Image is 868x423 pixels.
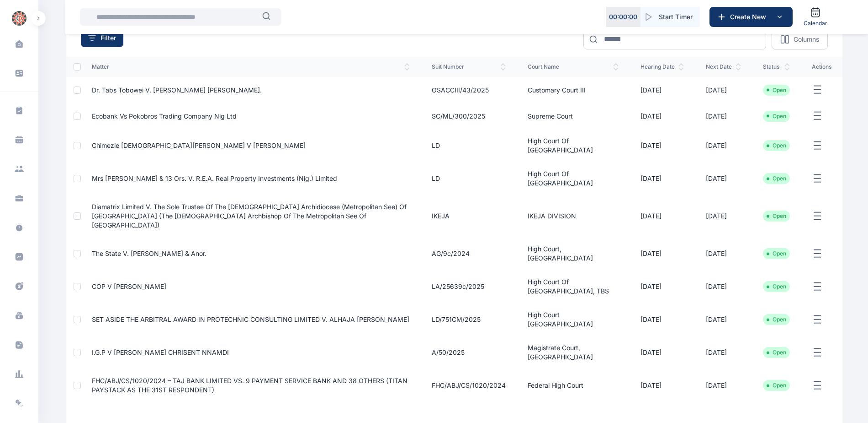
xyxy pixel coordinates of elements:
[517,103,630,129] td: Supreme Court
[92,141,306,149] a: Chimezie [DEMOGRAPHIC_DATA][PERSON_NAME] v [PERSON_NAME]
[767,349,786,356] li: Open
[92,315,409,323] a: SET ASIDE THE ARBITRAL AWARD IN PROTECHNIC CONSULTING LIMITED V. ALHAJA [PERSON_NAME]
[517,303,630,336] td: High Court [GEOGRAPHIC_DATA]
[800,3,831,31] a: Calendar
[92,377,408,394] a: FHC/ABJ/CS/1020/2024 – TAJ BANK LIMITED VS. 9 PAYMENT SERVICE BANK AND 38 OTHERS (TITAN PAYSTACK ...
[517,77,630,103] td: Customary Court III
[767,316,786,323] li: Open
[517,336,630,369] td: Magistrate Court, [GEOGRAPHIC_DATA]
[92,249,206,257] a: The State v. [PERSON_NAME] & Anor.
[421,195,517,237] td: IKEJA
[640,63,684,70] span: hearing date
[517,270,630,303] td: High Court of [GEOGRAPHIC_DATA], TBS
[630,77,695,103] td: [DATE]
[659,12,693,22] span: Start Timer
[767,175,786,182] li: Open
[695,129,752,162] td: [DATE]
[804,20,827,27] span: Calendar
[92,282,166,290] a: COP v [PERSON_NAME]
[630,162,695,195] td: [DATE]
[695,336,752,369] td: [DATE]
[640,7,700,27] button: Start Timer
[421,336,517,369] td: A/50/2025
[92,63,410,70] span: matter
[695,103,752,129] td: [DATE]
[794,35,819,44] p: Columns
[517,237,630,270] td: High Court, [GEOGRAPHIC_DATA]
[517,369,630,402] td: Federal High Court
[630,195,695,237] td: [DATE]
[630,129,695,162] td: [DATE]
[630,103,695,129] td: [DATE]
[630,270,695,303] td: [DATE]
[767,113,786,120] li: Open
[695,369,752,402] td: [DATE]
[517,129,630,162] td: High Court of [GEOGRAPHIC_DATA]
[772,29,828,49] button: Columns
[92,348,229,356] a: I.G.P v [PERSON_NAME] CHRISENT NNAMDI
[92,86,262,94] a: Dr. Tabs Tobowei v. [PERSON_NAME] [PERSON_NAME].
[695,303,752,336] td: [DATE]
[421,77,517,103] td: OSACCIII/43/2025
[630,336,695,369] td: [DATE]
[812,63,831,70] span: actions
[767,87,786,94] li: Open
[695,270,752,303] td: [DATE]
[81,29,123,47] button: Filter
[528,63,619,70] span: court name
[609,12,637,22] p: 00 : 00 : 00
[421,237,517,270] td: AG/9c/2024
[695,237,752,270] td: [DATE]
[421,129,517,162] td: LD
[630,369,695,402] td: [DATE]
[101,33,116,43] span: Filter
[706,63,741,70] span: next date
[92,174,337,182] a: Mrs [PERSON_NAME] & 13 ors. V. R.E.A. Real Property Investments (Nig.) Limited
[432,63,506,70] span: suit number
[92,203,407,229] a: Diamatrix Limited V. The Sole Trustee Of The [DEMOGRAPHIC_DATA] Archidiocese (Metropolitan See) O...
[517,195,630,237] td: IKEJA DIVISION
[92,112,237,120] a: Ecobank Vs Pokobros Trading Company Nig Ltd
[767,250,786,257] li: Open
[421,103,517,129] td: SC/ML/300/2025
[421,303,517,336] td: LD/751CM/2025
[767,283,786,290] li: Open
[767,212,786,220] li: Open
[767,382,786,389] li: Open
[695,195,752,237] td: [DATE]
[630,303,695,336] td: [DATE]
[630,237,695,270] td: [DATE]
[517,162,630,195] td: High Court of [GEOGRAPHIC_DATA]
[695,162,752,195] td: [DATE]
[695,77,752,103] td: [DATE]
[726,12,774,22] span: Create New
[709,7,793,27] button: Create New
[421,162,517,195] td: LD
[421,369,517,402] td: FHC/ABJ/CS/1020/2024
[763,63,790,70] span: status
[767,142,786,149] li: Open
[421,270,517,303] td: LA/25639c/2025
